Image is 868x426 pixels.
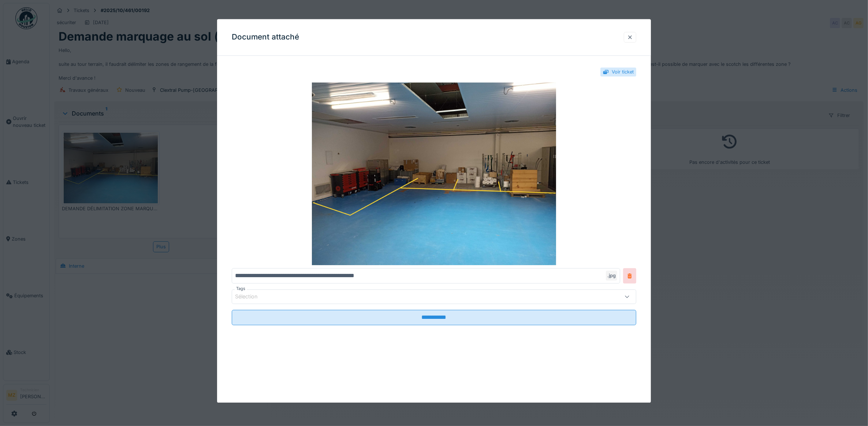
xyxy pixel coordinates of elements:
[606,271,617,281] div: .jpg
[232,33,299,42] h3: Document attaché
[232,83,637,265] img: bcd03d3b-ed53-47e8-aba0-41a4c4f2e4bc-DEMANDE%20D%C3%89LIMITATION%20ZONE%20MARQUAGE%20AU%20SOL%20R...
[235,293,268,301] div: Sélection
[235,286,247,292] label: Tags
[612,68,634,75] div: Voir ticket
